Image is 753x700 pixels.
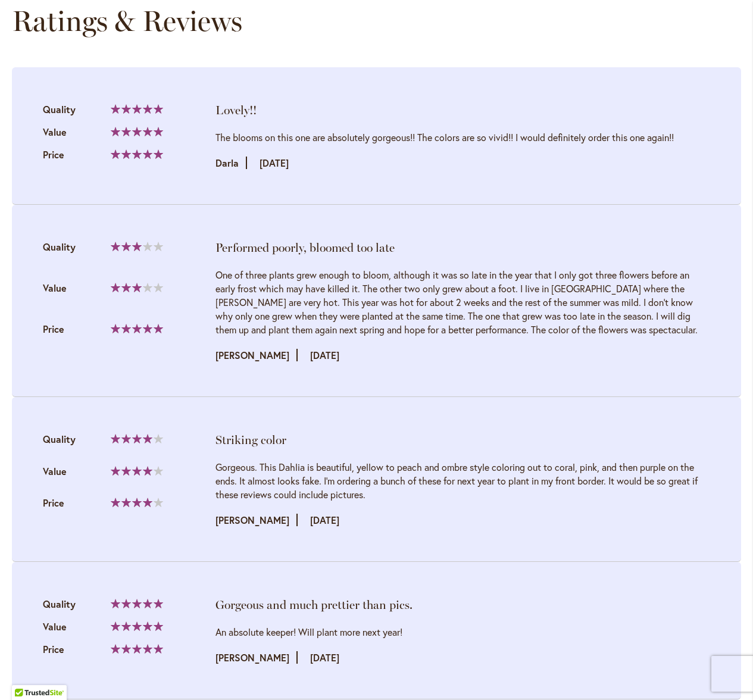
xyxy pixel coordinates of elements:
[111,104,163,114] div: 100%
[12,4,242,38] strong: Ratings & Reviews
[215,157,247,169] strong: Darla
[111,283,163,292] div: 60%
[111,466,163,476] div: 80%
[260,157,289,169] time: [DATE]
[111,242,163,251] div: 60%
[43,620,67,633] span: Value
[43,126,67,138] span: Value
[111,149,163,159] div: 100%
[43,465,67,477] span: Value
[215,514,298,526] strong: [PERSON_NAME]
[43,282,67,294] span: Value
[215,102,710,118] div: Lovely!!
[215,239,710,256] div: Performed poorly, bloomed too late
[43,148,64,161] span: Price
[310,514,339,526] time: [DATE]
[215,625,710,639] div: An absolute keeper! Will plant more next year!
[215,268,710,336] div: One of three plants grew enough to bloom, although it was so late in the year that I only got thr...
[215,432,710,448] div: Striking color
[310,349,339,361] time: [DATE]
[43,240,76,253] span: Quality
[215,651,298,664] strong: [PERSON_NAME]
[111,644,163,654] div: 100%
[9,658,42,691] iframe: Launch Accessibility Center
[111,621,163,631] div: 100%
[215,596,710,613] div: Gorgeous and much prettier than pics.
[111,127,163,136] div: 100%
[43,496,64,509] span: Price
[43,433,76,445] span: Quality
[215,460,710,501] div: Gorgeous. This Dahlia is beautiful, yellow to peach and ombre style coloring out to coral, pink, ...
[111,434,163,443] div: 80%
[111,324,163,333] div: 100%
[310,651,339,664] time: [DATE]
[43,643,64,655] span: Price
[111,498,163,507] div: 80%
[43,323,64,335] span: Price
[111,599,163,608] div: 100%
[43,598,76,610] span: Quality
[215,349,298,361] strong: [PERSON_NAME]
[43,103,76,115] span: Quality
[215,130,710,144] div: The blooms on this one are absolutely gorgeous!! The colors are so vivid!! I would definitely ord...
